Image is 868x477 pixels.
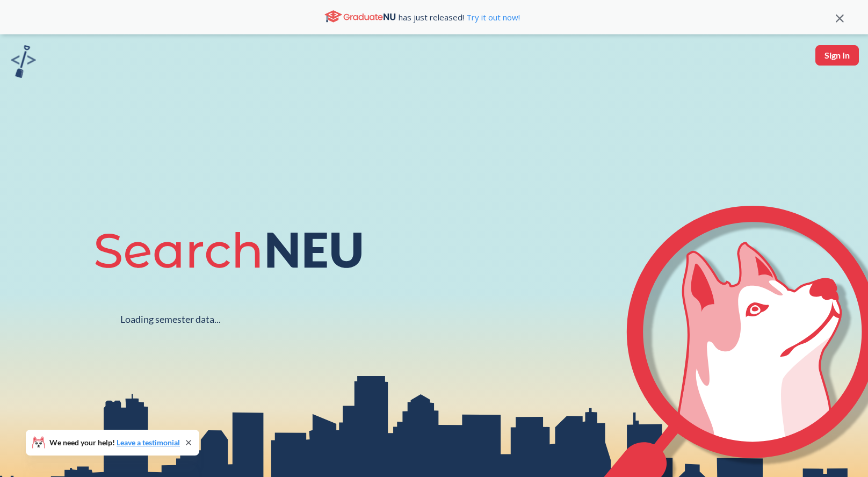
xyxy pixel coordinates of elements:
[464,12,520,23] a: Try it out now!
[120,313,221,326] div: Loading semester data...
[117,438,180,447] a: Leave a testimonial
[11,45,36,81] a: sandbox logo
[399,11,520,23] span: has just released!
[49,439,180,446] span: We need your help!
[11,45,36,78] img: sandbox logo
[815,45,859,66] button: Sign In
